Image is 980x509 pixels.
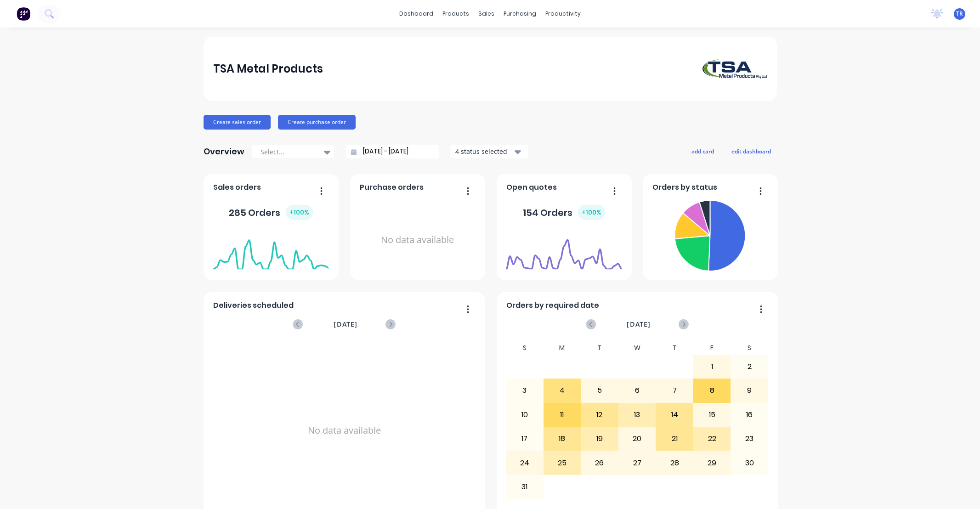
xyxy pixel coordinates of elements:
div: 30 [731,451,768,474]
div: 22 [694,427,731,450]
button: 4 status selected [450,145,528,158]
div: 5 [581,379,618,402]
span: [DATE] [334,319,357,329]
div: + 100 % [286,205,313,220]
div: 14 [656,403,693,426]
span: Purchase orders [360,182,424,193]
div: F [693,341,731,355]
button: edit dashboard [725,145,777,157]
div: TSA Metal Products [213,60,323,78]
div: 12 [581,403,618,426]
button: Create sales order [204,115,271,130]
div: 15 [694,403,731,426]
div: purchasing [499,7,541,21]
div: 17 [506,427,543,450]
button: Create purchase order [278,115,356,130]
div: 26 [581,451,618,474]
div: 154 Orders [523,205,605,220]
span: TR [956,10,963,18]
div: T [656,341,693,355]
div: 27 [619,451,656,474]
span: [DATE] [627,319,651,329]
div: 2 [731,355,768,378]
div: 1 [694,355,731,378]
div: No data available [360,197,475,283]
div: S [506,341,544,355]
div: Overview [204,142,244,161]
div: 8 [694,379,731,402]
div: 9 [731,379,768,402]
span: Deliveries scheduled [213,300,294,311]
div: 20 [619,427,656,450]
a: dashboard [395,7,438,21]
div: 29 [694,451,731,474]
div: products [438,7,474,21]
button: add card [685,145,720,157]
div: 3 [506,379,543,402]
div: W [618,341,656,355]
div: 11 [544,403,581,426]
span: Open quotes [506,182,557,193]
div: 18 [544,427,581,450]
div: S [731,341,768,355]
div: M [544,341,581,355]
div: 4 status selected [455,147,513,156]
div: 285 Orders [229,205,313,220]
div: 28 [656,451,693,474]
span: Sales orders [213,182,261,193]
span: Orders by status [652,182,717,193]
div: 7 [656,379,693,402]
div: 24 [506,451,543,474]
div: 4 [544,379,581,402]
div: 23 [731,427,768,450]
div: 25 [544,451,581,474]
div: 19 [581,427,618,450]
div: 6 [619,379,656,402]
div: 31 [506,475,543,498]
div: T [581,341,618,355]
div: 16 [731,403,768,426]
img: TSA Metal Products [702,59,767,79]
div: 21 [656,427,693,450]
div: 13 [619,403,656,426]
div: sales [474,7,499,21]
img: Factory [17,7,30,21]
div: productivity [541,7,585,21]
div: + 100 % [578,205,605,220]
div: 10 [506,403,543,426]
